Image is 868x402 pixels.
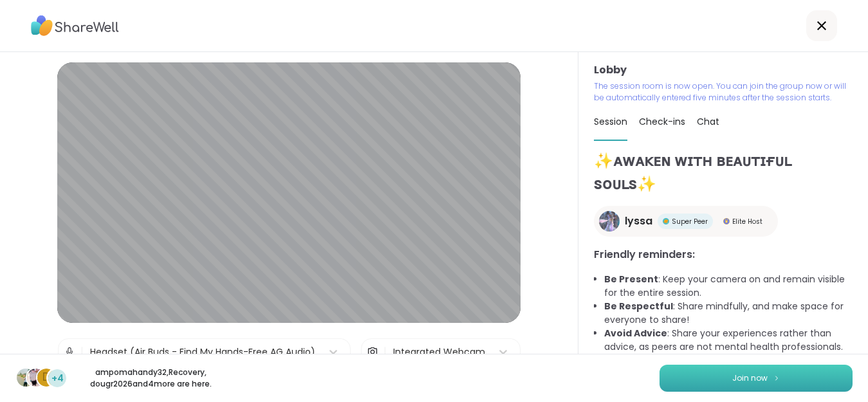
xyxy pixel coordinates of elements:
[64,339,75,365] img: Microphone
[672,217,708,226] span: Super Peer
[31,11,119,41] img: ShareWell Logo
[594,247,853,262] h3: Friendly reminders:
[594,80,853,104] p: The session room is now open. You can join the group now or will be automatically entered five mi...
[604,327,853,354] li: : Share your experiences rather than advice, as peers are not mental health professionals.
[27,369,45,387] img: Recovery
[51,372,64,385] span: +4
[732,217,762,226] span: Elite Host
[17,369,35,387] img: ampomahandy32
[732,372,768,384] span: Join now
[604,273,658,286] b: Be Present
[773,374,780,381] img: ShareWell Logomark
[604,327,667,340] b: Avoid Advice
[663,218,669,224] img: Super Peer
[604,273,853,300] li: : Keep your camera on and remain visible for the entire session.
[697,115,719,128] span: Chat
[594,206,778,237] a: lyssalyssaSuper PeerSuper PeerElite HostElite Host
[78,367,223,390] p: ampomahandy32 , Recovery , dougr2026 and 4 more are here.
[639,115,685,128] span: Check-ins
[604,300,853,327] li: : Share mindfully, and make space for everyone to share!
[80,339,84,365] span: |
[594,149,853,196] h1: ✨ᴀᴡᴀᴋᴇɴ ᴡɪᴛʜ ʙᴇᴀᴜᴛɪғᴜʟ sᴏᴜʟs✨
[383,339,387,365] span: |
[604,300,673,313] b: Be Respectful
[393,345,485,359] div: Integrated Webcam
[625,214,652,229] span: lyssa
[594,115,627,128] span: Session
[367,339,378,365] img: Camera
[594,62,853,78] h3: Lobby
[90,345,315,359] div: Headset (Air Buds - Find My Hands-Free AG Audio)
[599,211,620,232] img: lyssa
[660,365,853,392] button: Join now
[42,369,50,386] span: d
[723,218,730,224] img: Elite Host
